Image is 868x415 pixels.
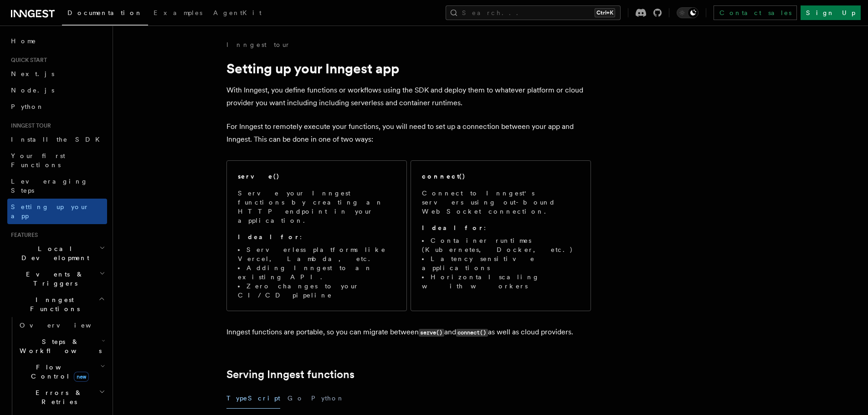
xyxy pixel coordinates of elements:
a: Install the SDK [7,131,107,148]
span: Setting up your app [11,203,89,220]
li: Adding Inngest to an existing API. [238,263,395,282]
span: Documentation [67,9,143,16]
p: Inngest functions are portable, so you can migrate between and as well as cloud providers. [226,326,591,339]
a: Node.js [7,82,107,98]
button: Local Development [7,241,107,266]
h1: Setting up your Inngest app [226,60,591,77]
span: Leveraging Steps [11,178,88,194]
span: Flow Control [16,363,100,381]
a: connect()Connect to Inngest's servers using out-bound WebSocket connection.Ideal for:Container ru... [411,160,591,311]
kbd: Ctrl+K [595,8,615,17]
p: With Inngest, you define functions or workflows using the SDK and deploy them to whatever platfor... [226,84,591,109]
span: Features [7,231,38,239]
button: Flow Controlnew [16,359,107,384]
span: Home [11,36,36,46]
button: Events & Triggers [7,266,107,292]
span: Events & Triggers [7,270,99,288]
a: Home [7,33,107,49]
li: Container runtimes (Kubernetes, Docker, etc.) [422,236,580,254]
span: Quick start [7,56,47,64]
a: Sign Up [801,5,861,20]
li: Horizontal scaling with workers [422,272,580,291]
a: Contact sales [714,5,797,20]
button: Python [311,388,344,409]
p: Connect to Inngest's servers using out-bound WebSocket connection. [422,189,580,216]
span: Node.js [11,87,54,94]
button: TypeScript [226,388,280,409]
a: Python [7,98,107,115]
a: Leveraging Steps [7,173,107,199]
span: Overview [20,322,113,329]
code: connect() [456,329,488,337]
strong: Ideal for [238,233,300,241]
p: For Inngest to remotely execute your functions, you will need to set up a connection between your... [226,120,591,146]
span: Python [11,103,44,110]
a: AgentKit [208,3,267,25]
span: Local Development [7,244,99,262]
code: serve() [419,329,444,337]
a: Inngest tour [226,40,290,49]
p: : [422,223,580,232]
a: Examples [148,3,208,25]
li: Serverless platforms like Vercel, Lambda, etc. [238,245,395,263]
a: Your first Functions [7,148,107,173]
a: Next.js [7,66,107,82]
h2: serve() [238,172,280,181]
button: Search...Ctrl+K [446,5,621,20]
a: Setting up your app [7,199,107,224]
span: AgentKit [213,9,262,16]
span: Errors & Retries [16,388,99,406]
a: Overview [16,317,107,333]
button: Toggle dark mode [677,7,699,18]
p: Serve your Inngest functions by creating an HTTP endpoint in your application. [238,189,395,225]
button: Steps & Workflows [16,333,107,359]
button: Errors & Retries [16,384,107,410]
span: new [74,372,89,382]
p: : [238,232,395,241]
li: Latency sensitive applications [422,254,580,272]
a: serve()Serve your Inngest functions by creating an HTTP endpoint in your application.Ideal for:Se... [226,160,407,311]
button: Inngest Functions [7,292,107,317]
button: Go [288,388,304,409]
span: Inngest tour [7,122,51,129]
a: Serving Inngest functions [226,368,354,381]
span: Your first Functions [11,152,65,169]
span: Install the SDK [11,136,105,143]
span: Steps & Workflows [16,337,102,355]
span: Next.js [11,70,54,77]
h2: connect() [422,172,466,181]
span: Inngest Functions [7,295,98,313]
a: Documentation [62,3,148,26]
span: Examples [154,9,202,16]
strong: Ideal for [422,224,484,231]
li: Zero changes to your CI/CD pipeline [238,282,395,300]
